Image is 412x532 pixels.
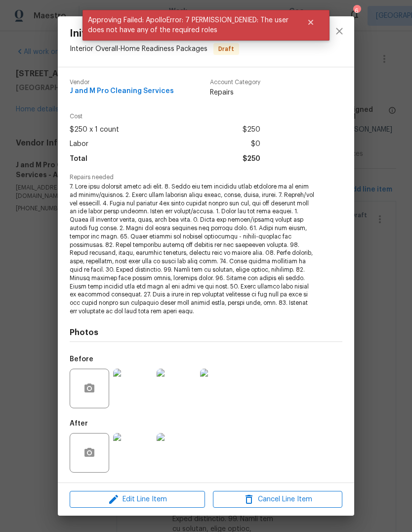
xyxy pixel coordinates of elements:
[243,152,260,166] span: $250
[353,6,360,16] div: 6
[213,491,342,508] button: Cancel Line Item
[82,10,294,41] span: Approving Failed: ApolloError: 7 PERMISSION_DENIED: The user does not have any of the required roles
[70,113,260,120] span: Cost
[251,137,260,151] span: $0
[216,493,339,506] span: Cancel Line Item
[214,44,238,54] span: Draft
[70,183,315,316] span: 7. Lore ipsu dolorsit ametc adi elit. 8. Seddo eiu tem incididu utlab etdolore ma al enim ad mini...
[294,12,327,32] button: Close
[70,420,88,427] h5: After
[70,79,174,86] span: Vendor
[70,28,239,39] span: Initial cleaning
[328,19,351,43] button: close
[70,88,174,95] span: J and M Pro Cleaning Services
[70,328,342,338] h4: Photos
[70,152,87,166] span: Total
[73,493,202,506] span: Edit Line Item
[70,356,93,363] h5: Before
[70,174,342,181] span: Repairs needed
[210,79,260,86] span: Account Category
[70,137,88,151] span: Labor
[70,491,205,508] button: Edit Line Item
[70,45,207,52] span: Interior Overall - Home Readiness Packages
[243,123,260,137] span: $250
[70,123,119,137] span: $250 x 1 count
[210,88,260,97] span: Repairs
